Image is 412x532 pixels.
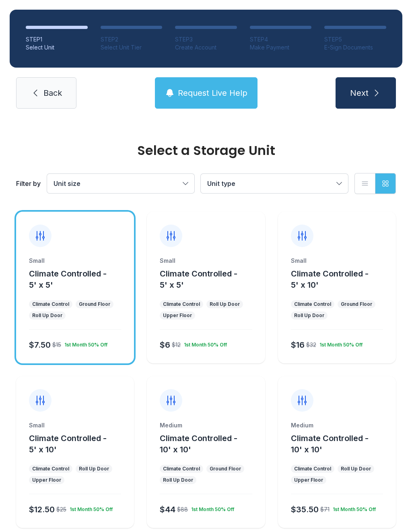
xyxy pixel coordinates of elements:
[79,301,110,307] div: Ground Floor
[29,433,107,454] span: Climate Controlled - 5' x 10'
[294,312,324,319] div: Roll Up Door
[178,87,247,99] span: Request Live Help
[29,268,131,291] button: Climate Controlled - 5' x 5'
[324,35,386,43] div: STEP 5
[291,421,383,429] div: Medium
[294,301,331,307] div: Climate Control
[160,269,237,290] span: Climate Controlled - 5' x 5'
[181,338,227,348] div: 1st Month 50% Off
[160,433,262,455] button: Climate Controlled - 10' x 10'
[291,433,369,454] span: Climate Controlled - 10' x 10'
[43,87,62,99] span: Back
[250,43,312,52] div: Make Payment
[52,341,61,349] div: $15
[163,477,193,483] div: Roll Up Door
[29,339,51,351] div: $7.50
[291,504,319,515] div: $35.50
[61,338,107,348] div: 1st Month 50% Off
[163,466,200,472] div: Climate Control
[54,179,80,188] span: Unit size
[175,35,237,43] div: STEP 3
[101,35,163,43] div: STEP 2
[350,87,369,99] span: Next
[32,477,61,483] div: Upper Floor
[79,466,109,472] div: Roll Up Door
[47,174,194,193] button: Unit size
[207,179,235,188] span: Unit type
[294,466,331,472] div: Climate Control
[320,505,330,513] div: $71
[160,268,262,291] button: Climate Controlled - 5' x 5'
[210,466,241,472] div: Ground Floor
[160,257,252,265] div: Small
[29,504,55,515] div: $12.50
[160,339,170,351] div: $6
[210,301,240,307] div: Roll Up Door
[291,269,369,290] span: Climate Controlled - 5' x 10'
[26,43,88,52] div: Select Unit
[341,466,371,472] div: Roll Up Door
[160,504,175,515] div: $44
[160,433,237,454] span: Climate Controlled - 10' x 10'
[16,144,396,157] div: Select a Storage Unit
[291,433,393,455] button: Climate Controlled - 10' x 10'
[188,503,234,513] div: 1st Month 50% Off
[32,301,69,307] div: Climate Control
[316,338,363,348] div: 1st Month 50% Off
[172,341,181,349] div: $12
[201,174,348,193] button: Unit type
[32,312,62,319] div: Roll Up Door
[163,312,192,319] div: Upper Floor
[56,505,66,513] div: $25
[177,505,188,513] div: $88
[29,269,107,290] span: Climate Controlled - 5' x 5'
[101,43,163,52] div: Select Unit Tier
[29,257,121,265] div: Small
[291,268,393,291] button: Climate Controlled - 5' x 10'
[29,421,121,429] div: Small
[16,179,41,188] div: Filter by
[294,477,323,483] div: Upper Floor
[163,301,200,307] div: Climate Control
[175,43,237,52] div: Create Account
[330,503,376,513] div: 1st Month 50% Off
[250,35,312,43] div: STEP 4
[32,466,69,472] div: Climate Control
[291,257,383,265] div: Small
[29,433,131,455] button: Climate Controlled - 5' x 10'
[341,301,372,307] div: Ground Floor
[324,43,386,52] div: E-Sign Documents
[66,503,113,513] div: 1st Month 50% Off
[160,421,252,429] div: Medium
[291,339,305,351] div: $16
[26,35,88,43] div: STEP 1
[306,341,316,349] div: $32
